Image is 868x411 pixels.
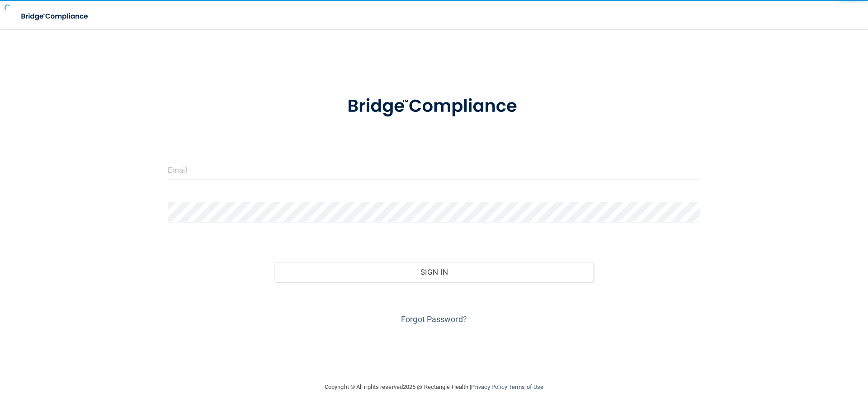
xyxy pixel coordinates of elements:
img: bridge_compliance_login_screen.278c3ca4.svg [14,7,97,26]
input: Email [168,160,700,180]
button: Sign In [274,262,594,282]
a: Privacy Policy [471,383,507,390]
a: Forgot Password? [401,314,467,324]
a: Terms of Use [509,383,543,390]
div: Copyright © All rights reserved 2025 @ Rectangle Health | | [269,373,599,402]
img: bridge_compliance_login_screen.278c3ca4.svg [329,83,539,130]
